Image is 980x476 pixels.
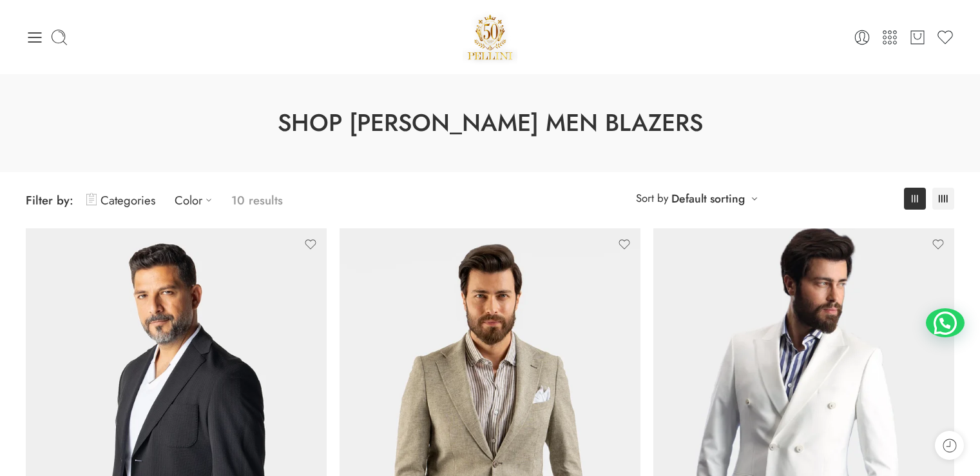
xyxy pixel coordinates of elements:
[936,28,954,46] a: Wishlist
[908,28,927,46] a: Cart
[463,10,518,64] a: Pellini -
[231,185,283,215] p: 10 results
[463,10,518,64] img: Pellini
[636,188,668,209] span: Sort by
[26,192,73,209] span: Filter by:
[175,185,218,215] a: Color
[32,106,948,140] h1: Shop [PERSON_NAME] Men Blazers
[671,190,745,208] a: Default sorting
[86,185,155,215] a: Categories
[853,28,871,46] a: Login / Register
